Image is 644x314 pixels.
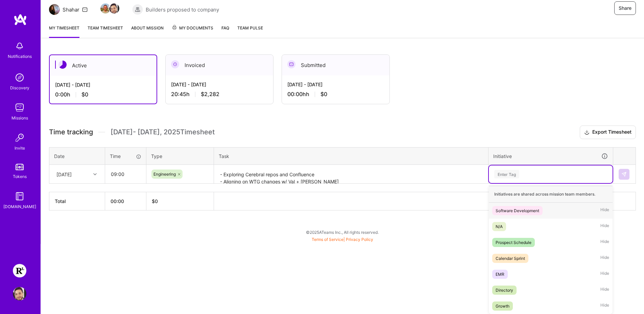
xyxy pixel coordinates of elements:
[496,271,504,278] div: EMR
[88,24,123,38] a: Team timesheet
[221,24,229,38] a: FAQ
[109,3,119,14] img: Team Member Avatar
[237,25,263,30] span: Team Pulse
[49,4,60,15] img: Team Architect
[105,165,146,183] input: HH:MM
[15,144,25,152] div: Invite
[282,55,389,75] div: Submitted
[584,129,590,136] i: icon Download
[11,114,28,121] div: Missions
[580,126,636,139] button: Export Timesheet
[101,3,110,14] a: Team Member Avatar
[14,14,27,26] img: logo
[153,172,176,177] span: Engineering
[11,287,28,300] a: User Avatar
[55,91,151,98] div: 0:00 h
[312,237,373,242] span: |
[10,84,29,91] div: Discovery
[110,3,119,14] a: Team Member Avatar
[16,164,24,170] img: tokens
[11,264,28,277] a: Resilience Lab: Building a Health Tech Platform
[496,239,531,246] div: Prospect Schedule
[237,24,263,38] a: Team Pulse
[320,91,327,98] span: $0
[50,55,157,76] div: Active
[494,169,519,179] div: Enter Tag
[496,302,509,310] div: Growth
[111,128,215,136] span: [DATE] - [DATE] , 2025 Timesheet
[63,6,79,13] div: Shahar
[152,198,158,204] span: $ 0
[49,128,93,136] span: Time tracking
[58,61,67,69] img: Active
[600,238,609,247] span: Hide
[287,81,384,88] div: [DATE] - [DATE]
[201,91,219,98] span: $2,282
[13,287,26,300] img: User Avatar
[600,286,609,295] span: Hide
[13,71,26,84] img: discovery
[172,24,213,32] span: My Documents
[146,147,214,165] th: Type
[600,222,609,231] span: Hide
[287,60,295,68] img: Submitted
[600,206,609,215] span: Hide
[496,207,539,214] div: Software Development
[3,203,36,210] div: [DOMAIN_NAME]
[93,173,97,176] i: icon Chevron
[619,5,631,12] span: Share
[600,254,609,263] span: Hide
[496,287,513,294] div: Directory
[13,101,26,114] img: teamwork
[49,24,79,38] a: My timesheet
[346,237,373,242] a: Privacy Policy
[81,91,88,98] span: $0
[171,91,268,98] div: 20:45 h
[600,301,609,311] span: Hide
[489,186,613,203] div: Initiatives are shared across mission team members.
[171,81,268,88] div: [DATE] - [DATE]
[600,270,609,279] span: Hide
[621,172,627,177] img: Submit
[55,81,151,88] div: [DATE] - [DATE]
[13,39,26,53] img: bell
[13,173,27,180] div: Tokens
[13,264,26,277] img: Resilience Lab: Building a Health Tech Platform
[41,224,644,241] div: © 2025 ATeams Inc., All rights reserved.
[100,3,111,14] img: Team Member Avatar
[8,53,32,60] div: Notifications
[214,147,488,165] th: Task
[146,6,219,13] span: Builders proposed to company
[496,223,503,230] div: N/A
[166,55,273,75] div: Invoiced
[49,147,105,165] th: Date
[110,153,141,160] div: Time
[171,60,179,68] img: Invoiced
[312,237,343,242] a: Terms of Service
[215,165,487,183] textarea: - Exploring Cerebral repos and Confluence - Aligning on WTG changes w/ Val + [PERSON_NAME] - Team...
[49,192,105,210] th: Total
[496,255,525,262] div: Calendar Sprint
[172,24,213,38] a: My Documents
[13,189,26,203] img: guide book
[131,24,164,38] a: About Mission
[13,131,26,144] img: Invite
[287,91,384,98] div: 00:00h h
[493,152,608,160] div: Initiative
[56,171,72,178] div: [DATE]
[614,1,636,15] button: Share
[82,7,88,12] i: icon Mail
[132,4,143,15] img: Builders proposed to company
[105,192,146,210] th: 00:00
